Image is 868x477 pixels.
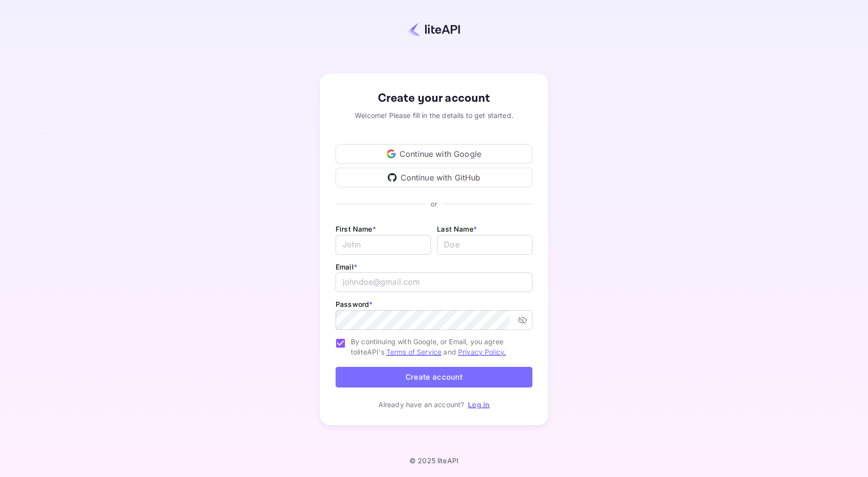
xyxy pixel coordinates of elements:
[437,235,532,255] input: Doe
[351,336,525,357] span: By continuing with Google, or Email, you agree to liteAPI's and
[336,300,372,308] label: Password
[458,348,506,356] a: Privacy Policy.
[378,399,465,410] p: Already have an account?
[336,110,532,120] div: Welcome! Please fill in the details to get started.
[514,311,531,329] button: toggle password visibility
[468,400,490,409] a: Log in
[386,348,441,356] a: Terms of Service
[336,168,532,187] div: Continue with GitHub
[336,367,532,388] button: Create account
[336,144,532,164] div: Continue with Google
[336,89,532,107] div: Create your account
[409,456,459,465] p: © 2025 liteAPI
[336,263,357,271] label: Email
[408,22,460,36] img: liteapi
[336,235,431,255] input: John
[336,225,376,233] label: First Name
[437,225,477,233] label: Last Name
[336,272,532,292] input: johndoe@gmail.com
